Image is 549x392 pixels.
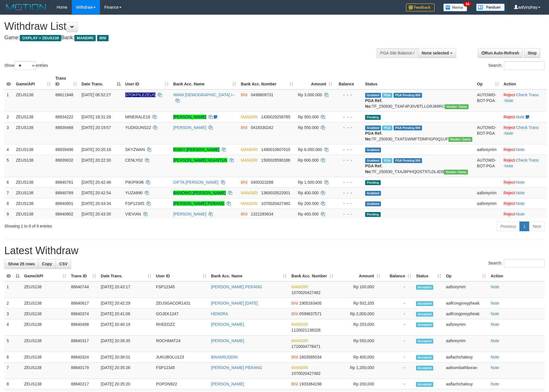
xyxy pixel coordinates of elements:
td: - [383,336,414,352]
h1: Latest Withdraw [4,245,545,256]
a: Note [516,191,525,195]
span: None selected [422,51,449,55]
span: MANDIRI [241,147,258,152]
a: Reject [504,115,515,119]
span: Accepted [416,312,433,317]
a: [PERSON_NAME] [211,338,244,343]
td: 88840617 [69,298,99,309]
td: - [383,319,414,336]
td: 88840498 [69,319,99,336]
td: 4 [4,144,14,155]
td: AUTOWD-BOT-PGA [475,155,501,177]
a: Reject [504,180,515,185]
td: Rp 253,000 [336,319,383,336]
span: MANDIRI [291,338,308,343]
span: 34 [463,1,471,7]
th: Amount: activate to sort column ascending [336,271,383,281]
span: 88839468 [55,125,73,130]
span: BNI [97,35,108,41]
td: Rp 100,000 [336,281,383,298]
span: Copy 1905163405 to clipboard [299,301,322,305]
th: Balance [335,73,363,89]
label: Search: [488,259,545,268]
a: CSV [55,259,71,269]
th: Bank Acc. Number: activate to sort column ascending [289,271,336,281]
span: BNI [241,125,247,130]
div: - - - [337,190,360,196]
td: 9 [4,209,14,219]
span: Copy 0400323288 to clipboard [251,180,273,185]
td: ZEUS138 [22,336,69,352]
th: ID [4,73,14,89]
h1: Withdraw List [4,21,360,32]
td: 5 [4,336,22,352]
td: ZEUSGACOR1431 [154,298,209,309]
span: Rp 400.000 [298,191,319,195]
td: - [383,281,414,298]
td: - [383,362,414,379]
span: MANDIRI [241,158,258,162]
span: BNI [241,212,247,216]
img: panduan.png [476,3,505,11]
td: ZEUS138 [14,155,53,177]
span: [DATE] 20:22:30 [82,158,111,162]
span: BNI [291,311,298,316]
span: Vendor URL: https://trx31.1velocity.biz [445,104,469,109]
td: [DATE] 20:39:35 [99,336,154,352]
a: [PERSON_NAME] [211,322,244,327]
a: Reject [504,212,515,216]
td: 4 [4,319,22,336]
input: Search: [504,61,545,70]
td: aaflachchaleuy [444,352,488,362]
span: Accepted [416,355,433,360]
a: [PERSON_NAME] [173,212,206,216]
td: - [383,352,414,362]
a: HENDRA [211,311,228,316]
td: JUKUBOLU123 [154,352,209,362]
th: Op: activate to sort column ascending [444,271,488,281]
span: [DATE] 20:20:18 [82,147,111,152]
td: Rp 502,335 [336,298,383,309]
td: ZEUS138 [22,319,69,336]
th: Bank Acc. Number: activate to sort column ascending [238,73,296,89]
span: Grabbed [365,126,381,130]
span: Copy 0599637571 to clipboard [299,311,322,316]
td: · [501,187,547,198]
span: BNI [291,355,298,359]
span: Grabbed [365,158,381,163]
span: Grabbed [365,201,381,206]
span: MANDIRI [241,201,258,206]
span: 88840801 [55,201,73,206]
span: YUZA890 [125,191,143,195]
td: ZEUS138 [14,209,53,219]
th: Op: activate to sort column ascending [475,73,501,89]
span: MANDIRI [291,365,308,370]
span: Show 25 rows [8,262,35,266]
td: ZEUS138 [22,298,69,309]
td: 3 [4,309,22,319]
a: Reject [504,191,515,195]
td: aafsreynim [475,144,501,155]
a: Reject [504,93,515,97]
span: 88840769 [55,191,73,195]
span: Marked by aafpengsreynich [382,126,392,130]
td: TF_250930_TXAF4PJ0VBTLLGRJ89RC [363,89,475,112]
td: · [501,209,547,219]
td: Rp 1,200,000 [336,362,383,379]
span: Copy 1070020427482 to clipboard [261,201,290,206]
td: Rp 400,000 [336,352,383,362]
td: ZEUS138 [22,309,69,319]
td: AUTOWD-BOT-PGA [475,89,501,112]
span: Copy 0496809731 to clipboard [251,93,273,97]
span: Pending [365,212,381,217]
span: VIEVIAN [125,212,141,216]
a: BAHARUDDIN [211,355,238,359]
div: - - - [337,157,360,163]
a: Reject [504,158,515,162]
span: 88840761 [55,180,73,185]
span: MANDIRI [241,191,258,195]
td: 1 [4,89,14,112]
a: Reject [504,201,515,206]
span: Copy 1070020427482 to clipboard [291,290,320,295]
a: Show 25 rows [4,259,38,269]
